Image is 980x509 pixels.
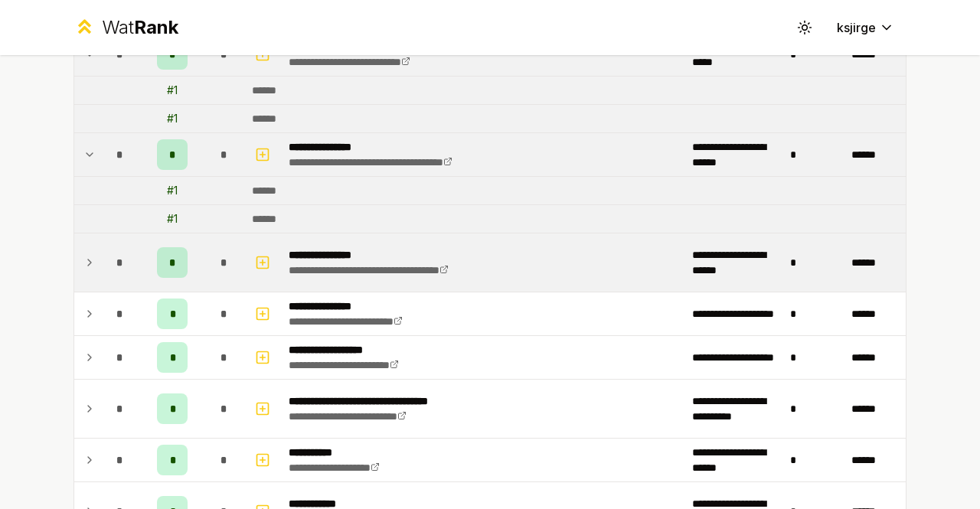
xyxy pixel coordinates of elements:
[102,15,178,40] div: Wat
[825,14,906,41] button: ksjirge
[134,16,178,38] span: Rank
[167,183,178,198] div: # 1
[837,18,876,37] span: ksjirge
[167,83,178,98] div: # 1
[167,211,178,227] div: # 1
[167,111,178,126] div: # 1
[73,15,178,40] a: WatRank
